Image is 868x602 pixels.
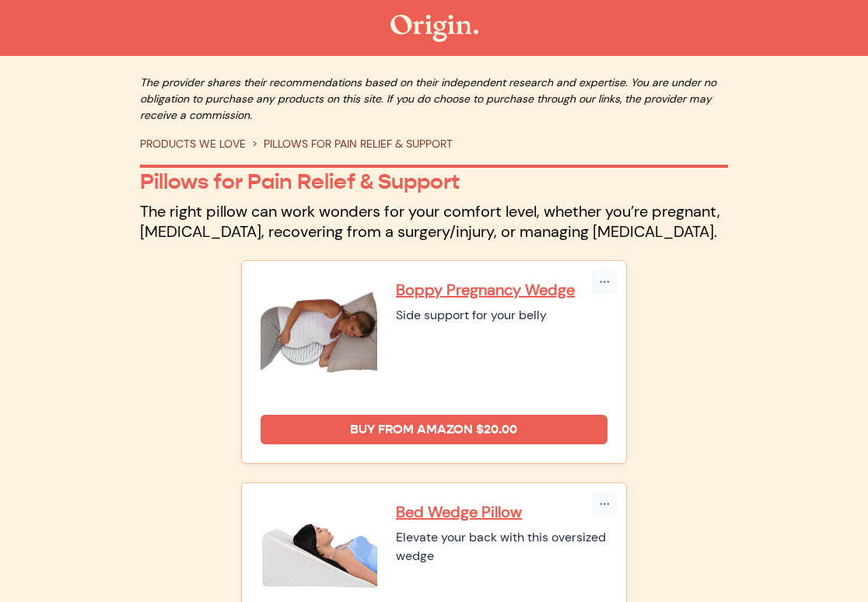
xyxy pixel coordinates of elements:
[140,201,728,242] p: The right pillow can work wonders for your comfort level, whether you’re pregnant, [MEDICAL_DATA]...
[396,528,607,565] div: Elevate your back with this oversized wedge
[246,136,453,152] li: PILLOWS FOR PAIN RELIEF & SUPPORT
[396,502,607,522] a: Bed Wedge Pillow
[140,169,728,195] p: Pillows for Pain Relief & Support
[140,137,246,151] a: PRODUCTS WE LOVE
[390,15,478,42] img: The Origin Shop
[396,306,607,325] div: Side support for your belly
[261,280,377,396] img: Boppy Pregnancy Wedge
[261,415,607,444] a: Buy from Amazon $20.00
[396,280,607,300] a: Boppy Pregnancy Wedge
[140,75,728,124] p: The provider shares their recommendations based on their independent research and expertise. You ...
